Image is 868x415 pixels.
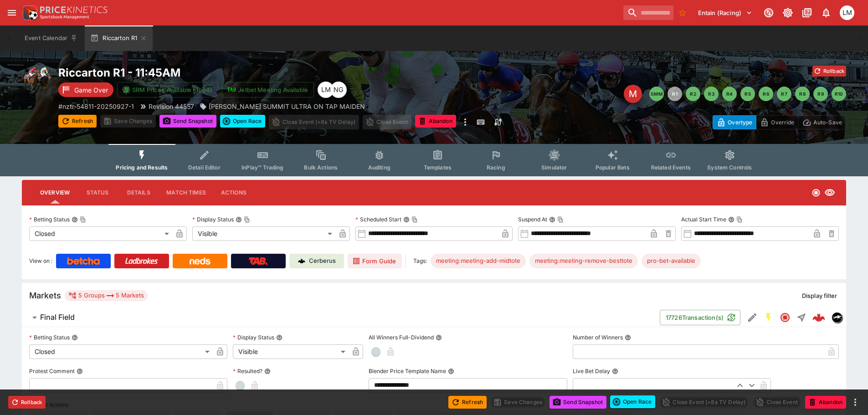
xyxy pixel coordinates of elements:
[610,395,655,408] button: Open Race
[431,254,526,268] div: Betting Target: cerberus
[369,367,446,375] p: Blender Price Template Name
[805,397,846,406] span: Mark an event as closed and abandoned.
[236,216,242,223] button: Display StatusCopy To Clipboard
[72,334,78,341] button: Betting Status
[557,216,564,223] button: Copy To Clipboard
[824,187,835,198] svg: Visible
[649,87,846,101] nav: pagination navigation
[22,66,51,95] img: horse_racing.png
[222,82,314,97] button: Jetbet Meeting Available
[424,164,452,171] span: Templates
[244,216,250,223] button: Copy To Clipboard
[660,310,740,325] button: 17726Transaction(s)
[29,254,52,268] label: View on :
[415,115,456,128] button: Abandon
[264,368,271,374] button: Resulted?
[795,87,810,101] button: R8
[29,367,75,375] p: Protest Comment
[108,144,759,176] div: Event type filters
[850,397,861,408] button: more
[249,257,268,265] img: TabNZ
[518,215,547,223] p: Suspend At
[668,87,682,101] button: R1
[40,313,75,322] h6: Final Field
[573,333,623,341] p: Number of Winners
[812,311,825,324] div: e4da5a49-f610-4e00-a292-396ffffcb558
[780,312,791,323] svg: Closed
[369,333,434,341] p: All Winners Full-Dividend
[159,182,213,204] button: Match Times
[728,216,734,223] button: Actual Start TimeCopy To Clipboard
[411,216,418,223] button: Copy To Clipboard
[813,87,828,101] button: R9
[200,102,365,111] div: SPEIGHT'S SUMMIT ULTRA ON TAP MAIDEN
[624,85,642,103] div: Edit Meeting
[192,215,234,223] p: Display Status
[642,256,701,266] span: pro-bet-available
[67,257,100,265] img: Betcha
[19,26,83,51] button: Event Calendar
[74,85,108,95] p: Game Over
[209,102,365,111] p: [PERSON_NAME] SUMMIT ULTRA ON TAP MAIDEN
[233,367,262,375] p: Resulted?
[22,308,660,327] button: Final Field
[760,309,777,326] button: SGM Enabled
[188,164,221,171] span: Detail Editor
[837,3,857,23] button: Luigi Mollo
[29,215,70,223] p: Betting Status
[818,5,834,21] button: Notifications
[117,82,218,97] button: SRM Prices Available (Top4)
[233,333,274,341] p: Display Status
[72,216,78,223] button: Betting StatusCopy To Clipboard
[403,216,410,223] button: Scheduled StartCopy To Clipboard
[436,334,442,341] button: All Winners Full-Dividend
[190,257,210,265] img: Neds
[77,182,118,204] button: Status
[728,118,752,127] p: Overtype
[149,102,194,111] p: Revision 44557
[529,256,638,266] span: meeting:meeting-remove-besttote
[550,396,606,409] button: Send Snapshot
[832,313,842,323] img: nztr
[348,254,402,268] a: Form Guide
[33,182,77,204] button: Overview
[713,115,846,129] div: Start From
[227,85,236,94] img: jetbet-logo.svg
[793,309,810,326] button: Straight
[413,254,427,268] label: Tags:
[415,116,456,125] span: Mark an event as closed and abandoned.
[80,216,86,223] button: Copy To Clipboard
[832,87,846,101] button: R10
[805,396,846,409] button: Abandon
[744,309,760,326] button: Edit Detail
[58,115,97,128] button: Refresh
[368,164,390,171] span: Auditing
[707,164,752,171] span: System Controls
[642,254,701,268] div: Betting Target: cerberus
[812,188,821,197] svg: Closed
[40,6,108,13] img: PriceKinetics
[118,182,159,204] button: Details
[29,226,172,241] div: Closed
[318,82,334,98] div: Luigi Mollo
[330,82,347,98] div: Nick Goss
[736,216,743,223] button: Copy To Clipboard
[813,118,842,127] p: Auto-Save
[20,4,38,22] img: PriceKinetics Logo
[799,5,815,21] button: Documentation
[77,368,83,374] button: Protest Comment
[68,290,144,301] div: 5 Groups 5 Markets
[276,334,282,341] button: Display Status
[777,87,791,101] button: R7
[812,66,846,77] button: Rollback
[832,312,842,323] div: nztr
[220,115,265,128] div: split button
[541,164,567,171] span: Simulator
[213,182,254,204] button: Actions
[840,5,854,20] div: Luigi Mollo
[549,216,555,223] button: Suspend AtCopy To Clipboard
[289,254,344,268] a: Cerberus
[304,164,338,171] span: Bulk Actions
[756,115,798,129] button: Override
[241,164,283,171] span: InPlay™ Trading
